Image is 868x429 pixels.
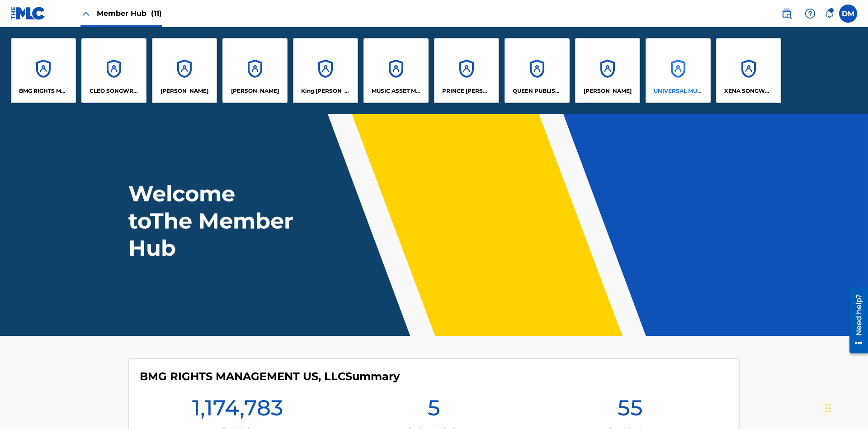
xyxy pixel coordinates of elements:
p: ELVIS COSTELLO [160,87,208,95]
a: AccountsMUSIC ASSET MANAGEMENT (MAM) [363,38,429,103]
div: User Menu [839,5,857,23]
a: AccountsCLEO SONGWRITER [81,38,146,103]
a: Accounts[PERSON_NAME] [152,38,217,103]
a: Public Search [778,5,796,23]
p: CLEO SONGWRITER [90,87,139,95]
a: Accounts[PERSON_NAME] [222,38,288,103]
h1: 55 [618,394,643,427]
img: MLC Logo [11,7,46,20]
h1: Welcome to The Member Hub [128,180,297,262]
p: King McTesterson [301,87,350,95]
p: MUSIC ASSET MANAGEMENT (MAM) [372,87,421,95]
a: AccountsPRINCE [PERSON_NAME] [434,38,499,103]
p: XENA SONGWRITER [724,87,774,95]
p: PRINCE MCTESTERSON [442,87,491,95]
a: AccountsKing [PERSON_NAME] [293,38,358,103]
h1: 5 [428,394,440,427]
a: AccountsBMG RIGHTS MANAGEMENT US, LLC [11,38,76,103]
p: BMG RIGHTS MANAGEMENT US, LLC [19,87,68,95]
a: Accounts[PERSON_NAME] [575,38,640,103]
img: Close [80,8,91,19]
div: Drag [826,395,831,422]
p: UNIVERSAL MUSIC PUB GROUP [654,87,703,95]
h4: BMG RIGHTS MANAGEMENT US, LLC [140,370,400,383]
div: Help [801,5,819,23]
a: AccountsQUEEN PUBLISHA [505,38,570,103]
h1: 1,174,783 [192,394,283,427]
a: AccountsUNIVERSAL MUSIC PUB GROUP [646,38,711,103]
p: RONALD MCTESTERSON [584,87,632,95]
iframe: Resource Center [843,284,868,358]
p: QUEEN PUBLISHA [513,87,562,95]
a: AccountsXENA SONGWRITER [716,38,781,103]
img: help [805,8,816,19]
span: Member Hub [97,8,162,19]
span: (11) [151,9,162,18]
iframe: Chat Widget [823,386,868,429]
div: Notifications [825,9,834,18]
p: EYAMA MCSINGER [231,87,279,95]
img: search [781,8,792,19]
